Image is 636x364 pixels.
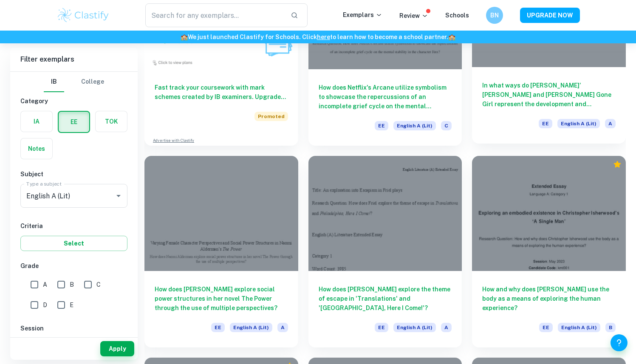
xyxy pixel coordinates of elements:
h6: How does [PERSON_NAME] explore the theme of escape in 'Translations' and '[GEOGRAPHIC_DATA], Here... [319,285,452,313]
span: E [70,300,73,310]
h6: How does Netflix's Arcane utilize symbolism to showcase the repercussions of an incomplete grief ... [319,83,452,111]
h6: In what ways do [PERSON_NAME]’ [PERSON_NAME] and [PERSON_NAME] Gone Girl represent the developmen... [482,81,616,109]
span: EE [539,323,553,332]
span: English A (Lit) [230,323,272,332]
a: How does [PERSON_NAME] explore the theme of escape in 'Translations' and '[GEOGRAPHIC_DATA], Here... [308,156,462,347]
button: IB [44,72,64,92]
a: How and why does [PERSON_NAME] use the body as a means of exploring the human experience?EEEnglis... [472,156,626,347]
p: Exemplars [343,10,382,20]
h6: How does [PERSON_NAME] explore social power structures in her novel The Power through the use of ... [155,285,288,313]
span: C [441,121,452,130]
span: A [605,119,616,128]
h6: How and why does [PERSON_NAME] use the body as a means of exploring the human experience? [482,285,616,313]
button: Apply [100,341,134,356]
button: Help and Feedback [611,334,628,351]
div: Filter type choice [44,72,104,92]
h6: Grade [20,261,127,271]
span: English A (Lit) [558,323,600,332]
h6: BN [489,11,499,20]
h6: Category [20,96,127,106]
button: Select [20,236,127,251]
span: EE [375,121,388,130]
p: Review [399,11,428,20]
button: UPGRADE NOW [520,8,580,23]
span: D [43,300,47,310]
div: Premium [613,160,622,169]
input: Search for any exemplars... [145,3,284,27]
a: Schools [445,12,469,19]
span: 🏫 [181,34,188,40]
span: English A (Lit) [393,323,436,332]
button: EE [59,112,89,132]
h6: Fast track your coursework with mark schemes created by IB examiners. Upgrade now [155,83,288,102]
span: EE [375,323,388,332]
span: A [43,280,47,289]
span: C [96,280,101,289]
button: Notes [21,138,52,159]
span: A [441,323,452,332]
span: B [605,323,616,332]
h6: Filter exemplars [10,48,138,71]
button: IA [21,111,52,132]
span: A [277,323,288,332]
span: 🏫 [448,34,455,40]
h6: Subject [20,169,127,179]
span: English A (Lit) [393,121,436,130]
button: BN [486,7,503,24]
span: EE [211,323,225,332]
span: B [70,280,74,289]
h6: Criteria [20,221,127,231]
label: Type a subject [26,180,62,187]
a: Advertise with Clastify [153,138,194,144]
span: Promoted [254,112,288,121]
h6: Session [20,324,127,333]
a: How does [PERSON_NAME] explore social power structures in her novel The Power through the use of ... [144,156,298,347]
a: here [317,34,330,40]
button: TOK [96,111,127,132]
button: Open [113,190,124,202]
h6: We just launched Clastify for Schools. Click to learn how to become a school partner. [2,32,634,42]
button: College [81,72,104,92]
img: Clastify logo [57,7,110,24]
span: EE [539,119,552,128]
span: English A (Lit) [557,119,600,128]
